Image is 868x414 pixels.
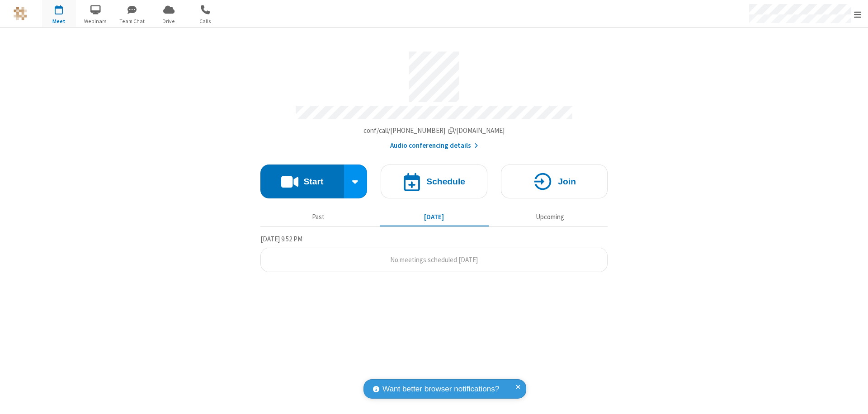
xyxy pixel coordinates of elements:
[363,126,505,136] button: Copy my meeting room linkCopy my meeting room link
[260,165,344,198] button: Start
[260,234,608,273] section: Today's Meetings
[14,7,27,20] img: QA Selenium DO NOT DELETE OR CHANGE
[79,17,113,25] span: Webinars
[189,17,222,25] span: Calls
[42,17,76,25] span: Meet
[382,383,499,395] span: Want better browser notifications?
[426,177,465,186] h4: Schedule
[495,208,604,226] button: Upcoming
[260,45,608,151] section: Account details
[501,165,608,198] button: Join
[115,17,149,25] span: Team Chat
[152,17,186,25] span: Drive
[390,141,478,151] button: Audio conferencing details
[303,177,323,186] h4: Start
[344,165,368,198] div: Start conference options
[390,255,478,264] span: No meetings scheduled [DATE]
[558,177,576,186] h4: Join
[381,165,487,198] button: Schedule
[380,208,489,226] button: [DATE]
[264,208,373,226] button: Past
[260,235,302,243] span: [DATE] 9:52 PM
[363,126,505,135] span: Copy my meeting room link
